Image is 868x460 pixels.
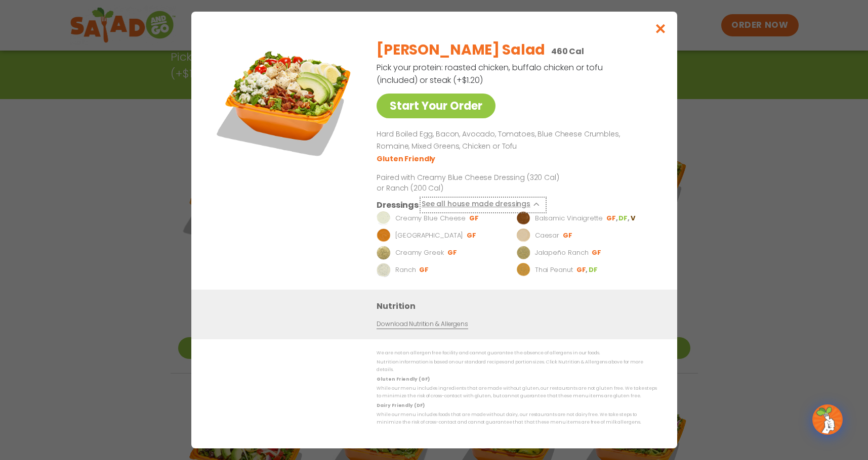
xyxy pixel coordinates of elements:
[377,228,391,243] img: Dressing preview image for BBQ Ranch
[377,94,495,118] a: Start Your Order
[377,358,657,374] p: Nutrition information is based on our standard recipes and portion sizes. Click Nutrition & Aller...
[576,265,588,274] li: GF
[377,385,657,400] p: While our menu includes ingredients that are made without gluten, our restaurants are not gluten ...
[551,45,584,58] p: 460 Cal
[606,214,618,223] li: GF
[618,214,630,223] li: DF
[534,231,559,241] p: Caesar
[377,128,653,153] p: Hard Boiled Egg, Bacon, Avocado, Tomatoes, Blue Cheese Crumbles, Romaine, Mixed Greens, Chicken o...
[516,263,530,277] img: Dressing preview image for Thai Peanut
[419,265,430,274] li: GF
[421,199,544,211] button: See all house made dressings
[534,248,588,258] p: Jalapeño Ranch
[377,411,657,427] p: While our menu includes foods that are made without dairy, our restaurants are not dairy free. We...
[813,405,842,434] img: wpChatIcon
[377,61,604,86] p: Pick your protein: roasted chicken, buffalo chicken or tofu (included) or steak (+$1.20)
[630,214,636,223] li: V
[395,213,465,223] p: Creamy Blue Cheese
[377,172,564,194] p: Paired with Creamy Blue Cheese Dressing (320 Cal) or Ranch (200 Cal)
[534,265,572,275] p: Thai Peanut
[377,376,429,382] strong: Gluten Friendly (GF)
[516,228,530,243] img: Dressing preview image for Caesar
[644,12,677,45] button: Close modal
[377,349,657,357] p: We are not an allergen free facility and cannot guarantee the absence of allergens in our foods.
[592,248,602,257] li: GF
[447,248,458,257] li: GF
[377,211,391,225] img: Dressing preview image for Creamy Blue Cheese
[377,199,419,211] h3: Dressings
[469,214,480,223] li: GF
[377,300,662,312] h3: Nutrition
[467,231,477,240] li: GF
[563,231,573,240] li: GF
[589,265,599,274] li: DF
[377,263,391,277] img: Dressing preview image for Ranch
[377,246,391,260] img: Dressing preview image for Creamy Greek
[534,213,602,223] p: Balsamic Vinaigrette
[395,248,443,258] p: Creamy Greek
[377,319,468,329] a: Download Nutrition & Allergens
[516,211,530,225] img: Dressing preview image for Balsamic Vinaigrette
[377,154,437,164] li: Gluten Friendly
[516,246,530,260] img: Dressing preview image for Jalapeño Ranch
[395,231,463,241] p: [GEOGRAPHIC_DATA]
[214,32,356,173] img: Featured product photo for Cobb Salad
[377,402,424,408] strong: Dairy Friendly (DF)
[377,39,545,61] h2: [PERSON_NAME] Salad
[395,265,416,275] p: Ranch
